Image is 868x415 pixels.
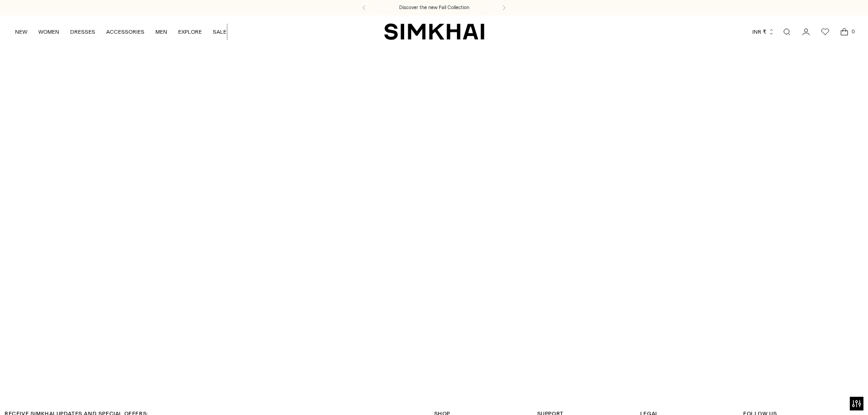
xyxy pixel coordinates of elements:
a: ACCESSORIES [106,22,144,42]
a: Discover the new Fall Collection [399,4,469,11]
a: WOMEN [38,22,59,42]
a: Open search modal [778,23,796,41]
a: DRESSES [70,22,95,42]
a: Go to the account page [797,23,815,41]
span: 0 [849,27,857,36]
a: MEN [155,22,167,42]
a: NEW [15,22,27,42]
a: EXPLORE [178,22,202,42]
a: SIMKHAI [384,23,484,41]
button: INR ₹ [752,22,775,42]
a: SALE [213,22,226,42]
a: Open cart modal [835,23,853,41]
a: Wishlist [816,23,834,41]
